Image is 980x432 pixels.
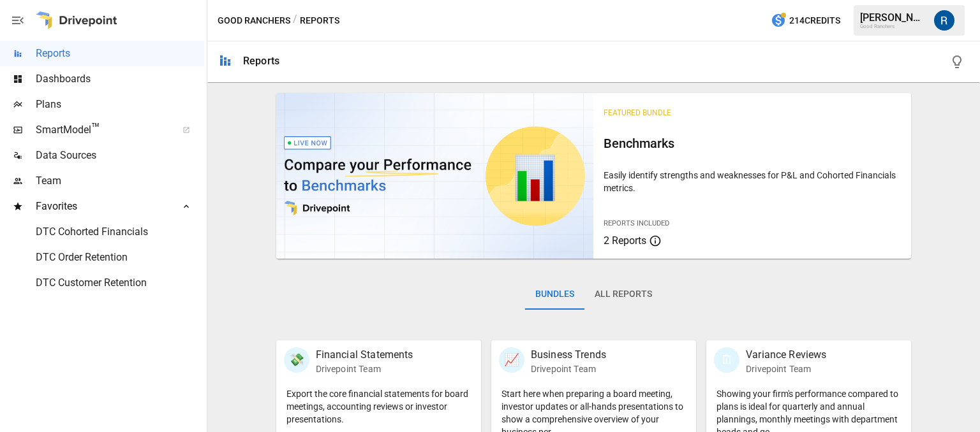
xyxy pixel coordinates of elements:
p: Export the core financial statements for board meetings, accounting reviews or investor presentat... [286,387,471,426]
button: Good Ranchers [218,13,290,29]
span: Dashboards [36,71,204,87]
div: Good Ranchers [860,24,926,29]
p: Business Trends [531,347,606,363]
span: Reports [36,46,204,61]
span: Favorites [36,199,168,214]
img: video thumbnail [276,93,594,259]
span: Featured Bundle [604,108,671,117]
span: DTC Order Retention [36,250,204,265]
span: 214 Credits [789,13,840,29]
span: Team [36,173,204,189]
img: Roman Romero [934,10,954,31]
div: / [293,13,297,29]
span: DTC Customer Retention [36,275,204,291]
div: 🗓 [714,347,739,373]
div: 💸 [284,347,309,373]
button: All Reports [584,279,662,310]
p: Variance Reviews [746,347,826,363]
div: Reports [243,55,279,67]
p: Drivepoint Team [746,363,826,375]
span: 2 Reports [604,234,646,247]
div: 📈 [499,347,524,373]
h6: Benchmarks [604,133,901,154]
span: ™ [91,120,100,136]
button: Bundles [525,279,584,310]
p: Drivepoint Team [531,363,606,375]
span: Reports Included [604,219,669,227]
div: [PERSON_NAME] [860,11,926,24]
p: Drivepoint Team [316,363,413,375]
span: SmartModel [36,122,168,138]
button: Roman Romero [926,3,962,38]
p: Easily identify strengths and weaknesses for P&L and Cohorted Financials metrics. [604,169,901,194]
span: Plans [36,97,204,112]
p: Financial Statements [316,347,413,363]
span: Data Sources [36,148,204,163]
button: 214Credits [766,9,845,32]
span: DTC Cohorted Financials [36,224,204,240]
